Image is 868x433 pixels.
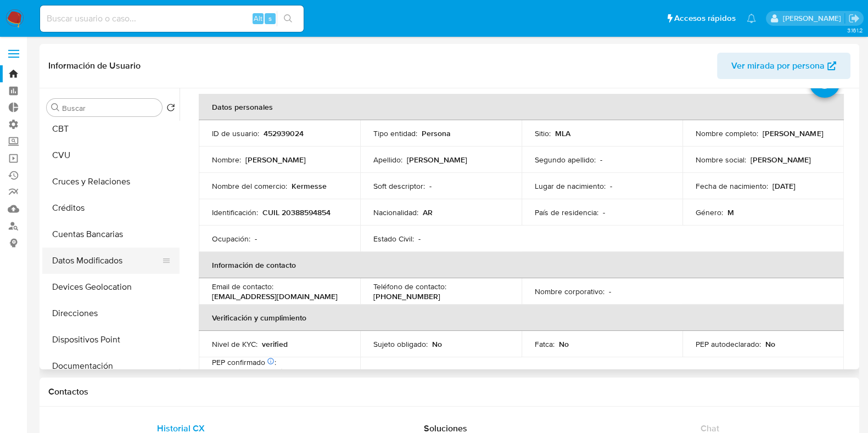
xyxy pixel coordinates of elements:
p: CUIL 20388594854 [262,207,331,217]
p: Nacionalidad : [373,207,418,217]
p: Nombre social : [696,155,746,165]
button: Ver mirada por persona [717,53,850,79]
p: [EMAIL_ADDRESS][DOMAIN_NAME] [212,291,338,301]
button: Buscar [51,103,60,112]
button: Devices Geolocation [42,274,180,300]
p: No [432,339,442,349]
p: País de residencia : [535,207,598,217]
button: Cuentas Bancarias [42,221,180,248]
p: Tipo entidad : [373,128,417,138]
button: Volver al orden por defecto [166,103,175,115]
a: Notificaciones [747,14,756,23]
p: AR [423,207,433,217]
button: Datos Modificados [42,248,171,274]
p: Nivel de KYC : [212,339,257,349]
button: CBT [42,116,180,142]
p: Kermesse [292,181,327,191]
button: CVU [42,142,180,168]
p: verified [262,339,288,349]
button: Créditos [42,195,180,221]
span: Accesos rápidos [674,13,736,24]
th: Verificación y cumplimiento [199,305,844,331]
span: Error de integración con listas internas [212,367,329,389]
span: Ver mirada por persona [731,53,825,79]
p: Nombre del comercio : [212,181,287,191]
p: Tipo de Confirmación PEP : [373,368,463,378]
h1: Contactos [48,386,850,397]
p: No [559,339,569,349]
span: Alt [254,13,262,24]
h1: Información de Usuario [48,60,141,71]
th: Información de contacto [199,252,844,278]
p: Persona [422,128,451,138]
p: Teléfono de contacto : [373,282,446,291]
button: Cruces y Relaciones [42,168,180,195]
p: Género : [696,207,723,217]
p: [DATE] [772,181,796,191]
p: Apellido : [373,155,402,165]
p: Ocupación : [212,234,250,244]
button: Direcciones [42,300,180,327]
p: Email de contacto : [212,282,273,291]
p: - [418,234,421,244]
p: - [600,155,602,165]
p: [PERSON_NAME] [407,155,467,165]
p: - [467,368,469,378]
p: - [255,234,257,244]
p: Identificación : [212,207,258,217]
input: Buscar [62,103,158,113]
p: [PHONE_NUMBER] [373,291,440,301]
button: Dispositivos Point [42,327,180,353]
input: Buscar usuario o caso... [40,12,304,26]
p: - [429,181,432,191]
p: Sitio : [535,128,551,138]
p: MLA [555,128,570,138]
p: [PERSON_NAME] [751,155,811,165]
p: Nombre completo : [696,128,758,138]
p: [PERSON_NAME] [245,155,306,165]
button: Documentación [42,353,180,379]
p: - [609,286,611,296]
button: search-icon [277,11,299,26]
p: Lugar de nacimiento : [535,181,606,191]
th: Datos personales [199,94,844,120]
p: julian.lasala@mercadolibre.com [782,13,844,24]
span: s [268,13,272,24]
p: [PERSON_NAME] [763,128,823,138]
p: Nombre : [212,155,241,165]
p: ID de usuario : [212,128,259,138]
p: - [610,181,612,191]
p: Fatca : [535,339,555,349]
p: - [603,207,605,217]
p: Segundo apellido : [535,155,596,165]
p: Soft descriptor : [373,181,425,191]
p: Nombre corporativo : [535,286,604,296]
p: Estado Civil : [373,234,414,244]
p: Fecha de nacimiento : [696,181,768,191]
p: No [765,339,775,349]
p: 452939024 [264,128,304,138]
p: M [727,207,734,217]
a: Salir [848,13,860,24]
p: PEP confirmado : [212,357,276,367]
p: Sujeto obligado : [373,339,428,349]
p: PEP autodeclarado : [696,339,761,349]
